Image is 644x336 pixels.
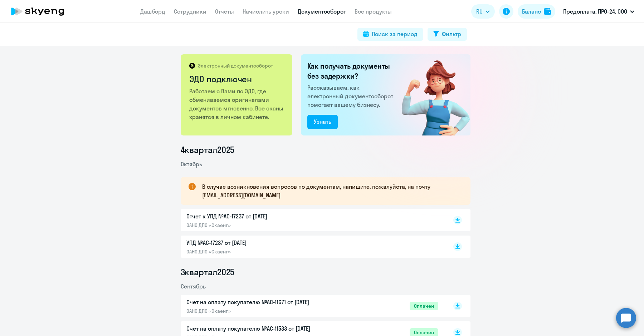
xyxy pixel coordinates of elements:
button: Поиск за период [357,28,423,41]
p: Отчет к УПД №AC-17237 от [DATE] [186,212,337,221]
p: Счет на оплату покупателю №AC-11671 от [DATE] [186,298,337,306]
a: Документооборот [298,8,346,15]
h2: ЭДО подключен [189,73,285,85]
p: Предоплата, ПРО-24, ООО [563,7,627,16]
p: ОАНО ДПО «Скаенг» [186,248,337,255]
p: В случае возникновения вопросов по документам, напишите, пожалуйста, на почту [EMAIL_ADDRESS][DOM... [202,182,458,199]
a: Начислить уроки [243,8,289,15]
img: connected [390,54,470,135]
span: Сентябрь [181,283,206,290]
li: 4 квартал 2025 [181,144,470,155]
p: Рассказываем, как электронный документооборот помогает вашему бизнесу. [307,83,396,109]
p: Счет на оплату покупателю №AC-11533 от [DATE] [186,324,337,333]
span: RU [476,7,483,16]
img: balance [544,8,551,15]
a: Отчет к УПД №AC-17237 от [DATE]ОАНО ДПО «Скаенг» [186,212,438,228]
a: Все продукты [355,8,392,15]
button: Предоплата, ПРО-24, ООО [560,3,638,20]
a: Дашборд [140,8,165,15]
div: Фильтр [442,30,461,38]
div: Поиск за период [372,30,418,38]
button: RU [471,4,495,19]
p: Электронный документооборот [198,63,273,69]
a: Счет на оплату покупателю №AC-11671 от [DATE]ОАНО ДПО «Скаенг»Оплачен [186,298,438,314]
button: Балансbalance [518,4,555,19]
div: Баланс [522,7,541,16]
a: Отчеты [215,8,234,15]
p: Работаем с Вами по ЭДО, где обмениваемся оригиналами документов мгновенно. Все сканы хранятся в л... [189,87,285,121]
span: Оплачен [410,302,438,310]
a: УПД №AC-17237 от [DATE]ОАНО ДПО «Скаенг» [186,238,438,255]
a: Сотрудники [174,8,206,15]
p: УПД №AC-17237 от [DATE] [186,238,337,247]
p: ОАНО ДПО «Скаенг» [186,308,337,314]
h2: Как получать документы без задержки? [307,61,396,81]
div: Узнать [314,117,331,126]
p: ОАНО ДПО «Скаенг» [186,222,337,228]
li: 3 квартал 2025 [181,266,470,278]
span: Октябрь [181,160,202,168]
button: Фильтр [428,28,467,41]
button: Узнать [307,115,338,129]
